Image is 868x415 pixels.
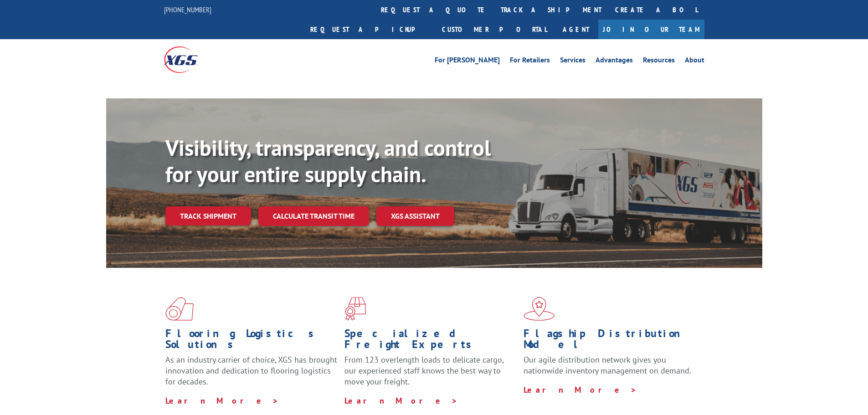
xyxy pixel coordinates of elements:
[685,56,704,67] a: About
[344,297,366,321] img: xgs-icon-focused-on-flooring-red
[165,133,491,188] b: Visibility, transparency, and control for your entire supply chain.
[560,56,586,67] a: Services
[435,56,500,67] a: For [PERSON_NAME]
[165,354,337,387] span: As an industry carrier of choice, XGS has brought innovation and dedication to flooring logistics...
[258,206,369,226] a: Calculate transit time
[165,206,251,225] a: Track shipment
[376,206,454,226] a: XGS ASSISTANT
[165,297,194,321] img: xgs-icon-total-supply-chain-intelligence-red
[510,56,550,67] a: For Retailers
[344,354,517,395] p: From 123 overlength loads to delicate cargo, our experienced staff knows the best way to move you...
[165,328,338,354] h1: Flooring Logistics Solutions
[164,5,211,14] a: [PHONE_NUMBER]
[344,395,458,406] a: Learn More >
[643,56,675,67] a: Resources
[598,20,704,39] a: Join Our Team
[524,328,696,354] h1: Flagship Distribution Model
[524,297,555,321] img: xgs-icon-flagship-distribution-model-red
[344,328,517,354] h1: Specialized Freight Experts
[596,56,633,67] a: Advantages
[554,20,598,39] a: Agent
[524,354,691,376] span: Our agile distribution network gives you nationwide inventory management on demand.
[524,384,637,395] a: Learn More >
[303,20,435,39] a: Request a pickup
[435,20,554,39] a: Customer Portal
[165,395,279,406] a: Learn More >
